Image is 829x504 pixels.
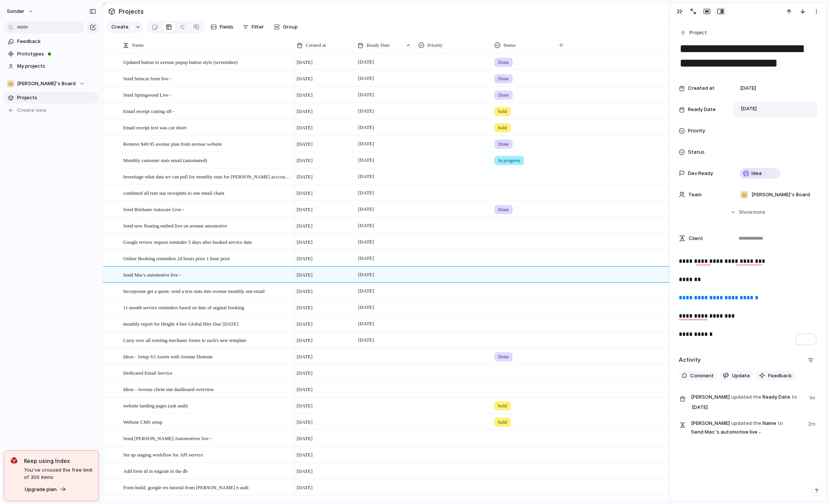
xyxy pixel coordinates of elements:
span: hold [498,418,507,426]
span: [DATE] [297,108,313,115]
span: Upgrade plan [25,486,57,493]
span: Send Springwood Live - [123,90,172,99]
span: Dev Ready [688,170,713,177]
button: Upgrade plan [22,484,68,495]
span: [DATE] [297,418,313,426]
span: Feedback [17,38,96,45]
span: [DATE] [297,386,313,393]
h2: Activity [679,356,701,364]
span: 1m [809,393,817,402]
span: Created at [306,41,326,49]
a: Projects [4,92,99,103]
span: My projects [17,62,96,70]
span: Project [689,29,707,37]
span: Ideas - Avenue client stat dashboard overview [123,385,214,393]
span: Priority [427,41,443,49]
span: [DATE] [297,59,313,66]
span: Status [503,41,516,49]
span: [DATE] [297,189,313,197]
span: [DATE] [297,369,313,377]
span: Done [498,140,509,148]
span: [DATE] [297,320,313,328]
span: [DATE] [356,303,376,312]
span: Keep using Index [24,457,92,465]
span: [DATE] [297,435,313,442]
span: [DATE] [297,124,313,132]
span: [DATE] [356,139,376,148]
span: Fields [220,23,233,31]
span: [DATE] [356,188,376,197]
span: [DATE] [356,237,376,246]
span: Monthly customer stats email (automated) [123,156,207,164]
span: [PERSON_NAME]'s Board [17,80,76,87]
span: Remove $49.95 avenue plan from avenue website [123,139,222,148]
span: [PERSON_NAME]'s Board [751,191,810,199]
span: [DATE] [356,90,376,99]
span: [DATE] [356,172,376,181]
button: Create view [4,105,99,116]
span: Add form id in migrate in the db [123,466,187,475]
a: Feedback [4,36,99,47]
span: Show [739,208,753,216]
span: Email receipt cutting off - [123,107,175,115]
span: [DATE] [356,123,376,132]
span: Send [PERSON_NAME] Automotives live - [123,434,212,442]
span: Ready Date [688,106,716,113]
span: [DATE] [297,157,313,164]
span: Email receipt text was cut short- [123,123,187,132]
span: to [792,393,797,401]
button: Project [678,27,709,38]
button: Feedback [756,371,795,381]
span: Ideas - Setup S3 Assets with Avenue Domain [123,352,213,361]
span: Investiage what data we can pull for monthly stats for [PERSON_NAME] acccounting + [PERSON_NAME] ... [123,172,291,181]
span: Feedback [768,372,792,380]
span: Ready Date [691,393,805,413]
button: Filter [240,21,267,33]
span: Online Booking reminders 24 hours prior 1 hour prior [123,254,230,262]
span: more [753,208,765,216]
span: Status [688,148,705,156]
div: 👑 [740,191,748,199]
span: You've crossed the free limit of 300 items [24,466,92,481]
span: Carry over all existing mechanic forms to zach's new template [123,335,246,344]
span: [PERSON_NAME] [691,393,730,401]
span: [DATE] [297,91,313,99]
div: To enrich screen reader interactions, please activate Accessibility in Grammarly extension settings [679,257,817,345]
span: Send Brisbane Autocare Live - [123,205,184,213]
span: [DATE] [297,337,313,344]
span: Dedicated Email Service [123,368,172,377]
span: Comment [690,372,714,380]
a: My projects [4,60,99,72]
span: Team [688,191,702,199]
span: Send Semcar form live - [123,74,172,83]
span: combined all rent star receiptnts to one email chain [123,188,224,197]
span: Name Send Mac's automotive live - [691,419,804,436]
span: Ready Date [367,41,390,49]
span: Filter [252,23,264,31]
span: [PERSON_NAME] [691,420,730,427]
span: 2m [808,419,817,428]
span: Send Mac's automotive live - [123,270,181,279]
button: 👑[PERSON_NAME]'s Board [4,78,99,89]
span: [DATE] [356,107,376,116]
a: Prototypes [4,48,99,60]
span: hold [498,124,507,132]
span: Done [498,75,509,83]
span: [DATE] [297,255,313,262]
span: [DATE] [297,271,313,279]
button: Fields [208,21,237,33]
span: [DATE] [739,104,759,113]
span: [DATE] [297,75,313,83]
span: Priority [688,127,705,135]
span: Name [132,41,144,49]
span: hold [498,108,507,115]
span: [DATE] [690,403,710,412]
span: Client [689,235,703,242]
span: [DATE] [297,288,313,295]
span: [DATE] [356,221,376,230]
button: Comment [679,371,717,381]
span: [DATE] [297,402,313,410]
span: [DATE] [297,238,313,246]
span: 11 month service reminders based on date of orginal booking [123,303,244,312]
span: Prototypes [17,50,96,58]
